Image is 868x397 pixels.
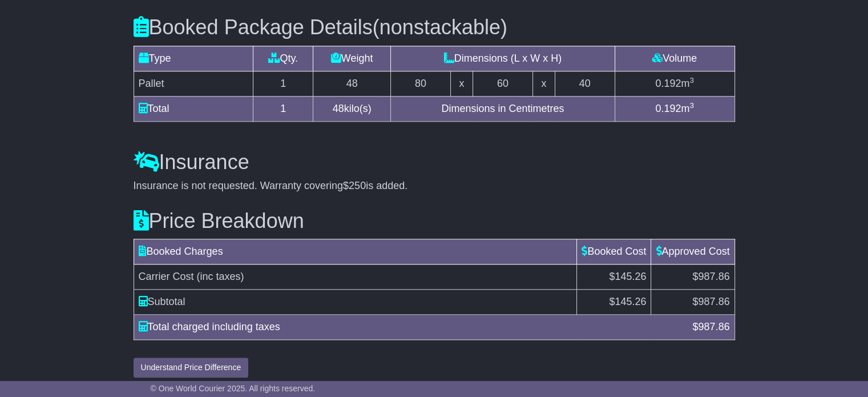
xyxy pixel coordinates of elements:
td: 1 [253,96,313,121]
td: Booked Charges [134,239,577,264]
td: Dimensions in Centimetres [391,96,615,121]
span: 145.26 [615,296,646,307]
td: Weight [313,46,391,71]
span: $250 [343,180,366,191]
span: $987.86 [692,271,729,282]
td: 60 [473,71,532,96]
button: Understand Price Difference [134,358,249,378]
td: $ [577,290,651,315]
span: 0.192 [655,78,681,89]
td: 48 [313,71,391,96]
span: 0.192 [655,103,681,114]
td: x [450,71,473,96]
td: 1 [253,71,313,96]
h3: Price Breakdown [134,210,735,232]
div: $ [687,319,735,335]
span: © One World Courier 2025. All rights reserved. [151,384,316,393]
sup: 3 [689,101,694,110]
div: Insurance is not requested. Warranty covering is added. [134,180,735,193]
span: 987.86 [698,321,729,332]
td: m [615,96,734,121]
td: Type [134,46,253,71]
td: $ [651,290,734,315]
h3: Booked Package Details [134,16,735,39]
td: Total [134,96,253,121]
td: Approved Cost [651,239,734,264]
td: 40 [555,71,615,96]
td: m [615,71,734,96]
td: Dimensions (L x W x H) [391,46,615,71]
td: Subtotal [134,290,577,315]
td: Pallet [134,71,253,96]
span: 48 [333,103,344,114]
span: (nonstackable) [373,15,507,39]
td: Booked Cost [577,239,651,264]
td: 80 [391,71,451,96]
span: 987.86 [698,296,729,307]
td: kilo(s) [313,96,391,121]
td: Volume [615,46,734,71]
span: (inc taxes) [197,271,244,282]
div: Total charged including taxes [133,319,687,335]
td: x [532,71,555,96]
span: $145.26 [609,271,646,282]
span: Carrier Cost [139,271,194,282]
sup: 3 [689,76,694,85]
td: Qty. [253,46,313,71]
h3: Insurance [134,151,735,174]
